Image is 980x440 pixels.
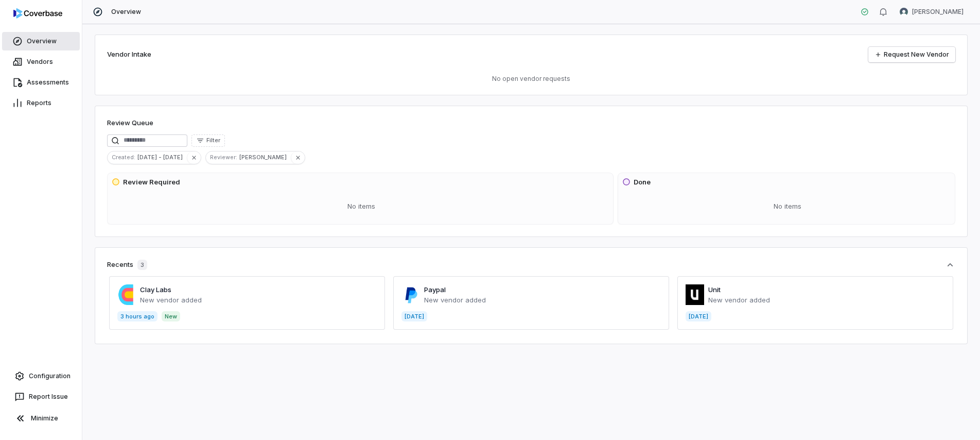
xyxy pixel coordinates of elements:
[107,260,955,270] button: Recents3
[622,193,953,220] div: No items
[206,137,220,144] span: Filter
[900,8,908,16] img: Hammed Bakare avatar
[107,118,153,128] h1: Review Queue
[123,177,180,188] h3: Review Required
[894,4,970,20] button: Hammed Bakare avatar[PERSON_NAME]
[13,8,62,19] img: logo-D7KZi-bG.svg
[107,49,151,60] h2: Vendor Intake
[191,134,225,147] button: Filter
[4,408,78,429] button: Minimize
[708,285,721,294] a: Unit
[140,285,171,294] a: Clay Labs
[2,32,80,50] a: Overview
[111,8,141,16] span: Overview
[137,153,187,162] span: [DATE] - [DATE]
[4,367,78,385] a: Configuration
[4,387,78,406] button: Report Issue
[634,177,651,188] h3: Done
[424,285,446,294] a: Paypal
[2,94,80,112] a: Reports
[868,47,955,62] a: Request New Vendor
[2,53,80,71] a: Vendors
[239,153,291,162] span: [PERSON_NAME]
[912,8,964,16] span: [PERSON_NAME]
[107,260,147,270] div: Recents
[137,260,147,270] span: 3
[107,75,955,83] p: No open vendor requests
[108,153,137,162] span: Created :
[206,153,239,162] span: Reviewer :
[112,193,611,220] div: No items
[2,73,80,92] a: Assessments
